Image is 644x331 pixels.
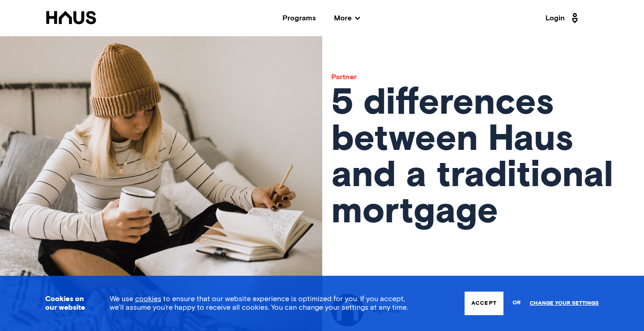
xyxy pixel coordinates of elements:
[45,295,87,312] h3: Cookies on our website
[110,295,408,311] span: We use to ensure that our website experience is optimized for you. If you accept, we’ll assume yo...
[282,14,316,22] a: Programs
[334,14,360,22] span: More
[135,295,161,302] a: cookies
[530,300,599,307] a: Change your settings
[465,292,503,315] button: Accept
[331,85,635,230] h1: 5 differences between Haus and a traditional mortgage
[331,73,357,81] a: Partner
[545,11,581,25] a: Login
[512,295,521,311] span: or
